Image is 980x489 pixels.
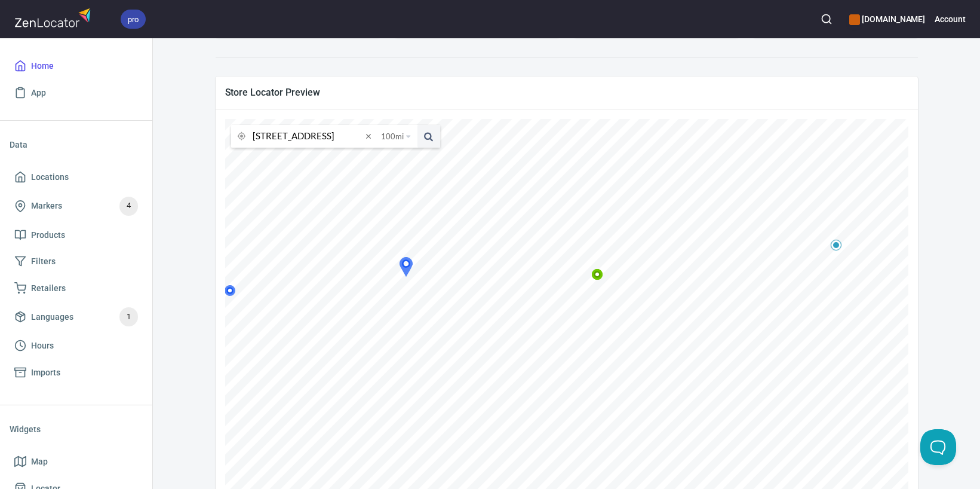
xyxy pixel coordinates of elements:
button: color-CE600E [849,14,860,25]
a: App [10,80,143,106]
span: 4 [119,199,138,213]
span: Map [31,454,48,469]
a: Retailers [10,275,143,302]
h6: Account [935,13,966,26]
a: Filters [10,248,143,275]
img: zenlocator [14,5,94,30]
iframe: Help Scout Beacon - Open [920,429,956,465]
span: Retailers [31,281,66,296]
span: Products [31,228,65,243]
span: 100 mi [381,125,404,148]
span: Hours [31,338,54,353]
a: Map [10,448,143,475]
a: Products [10,222,143,249]
span: Imports [31,365,60,380]
span: Home [31,59,54,74]
span: App [31,85,46,100]
div: Manage your apps [849,6,925,32]
li: Widgets [10,415,143,444]
div: pro [121,10,146,29]
span: Markers [31,198,62,213]
span: Languages [31,310,73,325]
span: Store Locator Preview [225,86,908,99]
button: Search [813,6,840,32]
span: 1 [119,310,138,324]
a: Home [10,53,143,80]
li: Data [10,130,143,159]
span: Filters [31,254,56,269]
span: Locations [31,170,69,185]
input: search [253,125,362,148]
button: Account [935,6,966,32]
h6: [DOMAIN_NAME] [849,13,925,26]
a: Imports [10,359,143,386]
a: Hours [10,332,143,359]
a: Markers4 [10,191,143,222]
a: Languages1 [10,301,143,332]
span: pro [121,13,146,26]
a: Locations [10,164,143,191]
